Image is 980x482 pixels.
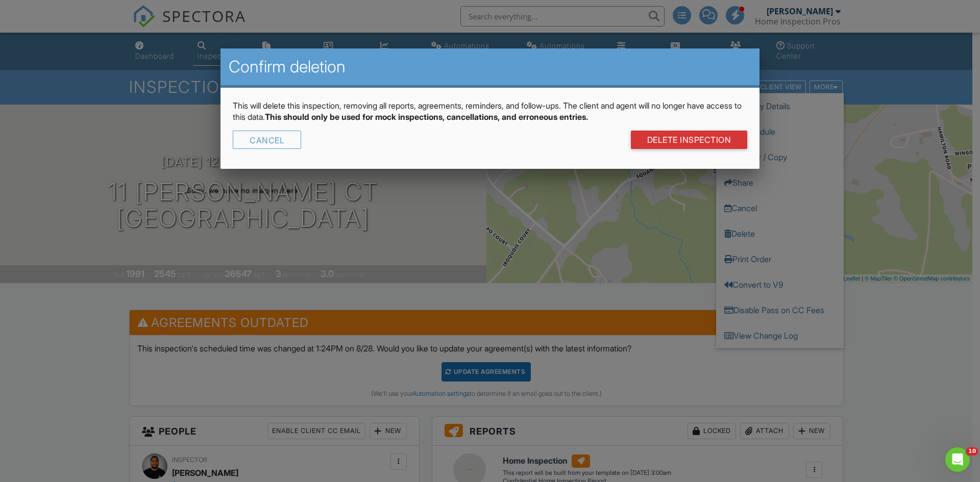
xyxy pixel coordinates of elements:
h2: Confirm deletion [229,57,751,77]
div: Cancel [233,131,301,149]
p: This will delete this inspection, removing all reports, agreements, reminders, and follow-ups. Th... [233,100,747,123]
span: 10 [966,447,978,455]
a: DELETE Inspection [631,131,748,149]
iframe: Intercom live chat [945,447,970,472]
strong: This should only be used for mock inspections, cancellations, and erroneous entries. [265,112,588,122]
